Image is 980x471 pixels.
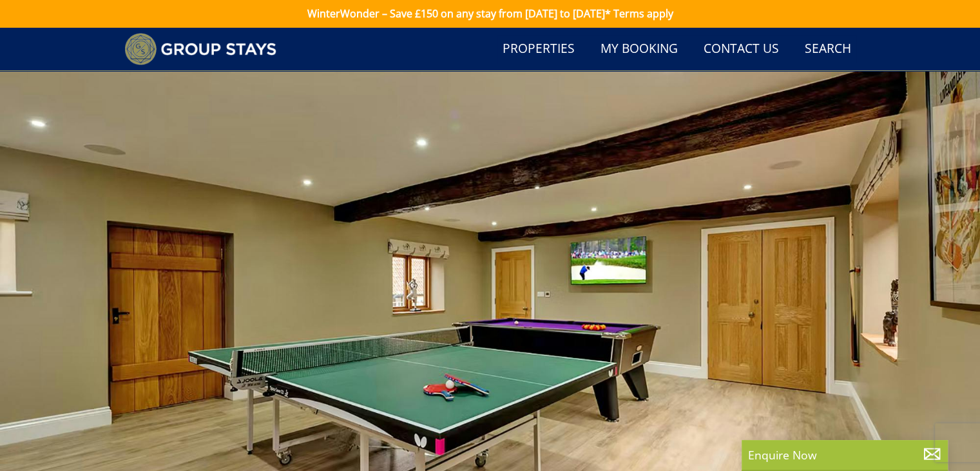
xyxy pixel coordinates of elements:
[800,35,856,64] a: Search
[595,35,683,64] a: My Booking
[124,33,277,65] img: Group Stays
[497,35,580,64] a: Properties
[748,446,941,463] p: Enquire Now
[698,35,784,64] a: Contact Us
